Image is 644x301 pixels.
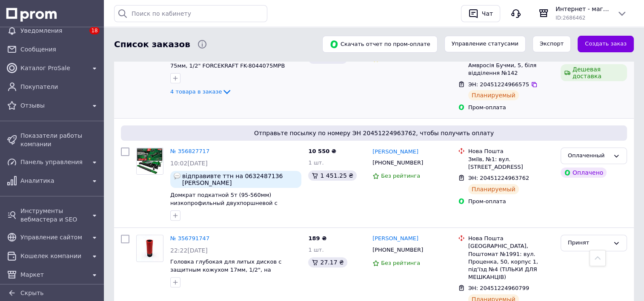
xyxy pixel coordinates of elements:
[20,131,100,148] span: Показатели работы компании
[468,148,554,155] div: Нова Пошта
[578,36,634,52] a: Создать заказ
[468,198,554,205] div: Пром-оплата
[20,82,100,91] span: Покупатели
[114,5,267,22] input: Поиск по кабинету
[468,81,529,88] span: ЭН: 20451224966575
[124,129,624,137] span: Отправьте посылку по номеру ЭН 20451224963762, чтобы получить оплату
[170,88,232,95] a: 4 товара в заказе
[372,159,423,166] span: [PHONE_NUMBER]
[20,26,86,35] span: Уведомления
[308,170,357,181] div: 1 451.25 ₴
[170,235,209,241] a: № 356791747
[568,151,610,160] div: Оплаченный
[468,175,529,181] span: ЭН: 20451224963762
[20,290,44,296] span: Скрыть
[137,235,163,261] img: Фото товару
[444,36,526,52] button: Управление статусами
[480,7,495,20] div: Чат
[20,45,100,54] span: Сообщения
[322,36,438,53] button: Скачать отчет по пром-оплате
[182,173,298,186] span: відправивте ттн на 0632487136 [PERSON_NAME]
[174,173,180,179] img: :speech_balloon:
[170,88,222,95] span: 4 товара в заказе
[561,168,607,178] div: Оплачено
[308,159,323,166] span: 1 шт.
[89,27,99,34] span: 18
[136,148,163,175] a: Фото товару
[170,247,208,254] span: 22:22[DATE]
[136,235,163,262] a: Фото товару
[381,56,397,62] span: 100%
[114,38,190,51] span: Список заказов
[372,247,423,253] span: [PHONE_NUMBER]
[381,260,420,266] span: Без рейтинга
[170,160,208,167] span: 10:02[DATE]
[170,258,281,289] a: Головка глубокая для литых дисков с защитным кожухом 17мм, 1/2", на пластиковом держателе Forsage...
[532,36,571,52] button: Экспорт
[20,270,86,279] span: Маркет
[555,5,610,13] span: Интернет - магазин "3 щетки"
[308,257,347,267] div: 27.17 ₴
[468,242,554,281] div: [GEOGRAPHIC_DATA], Поштомат №1991: вул. Проценка, 50, корпус 1, під'їзд №4 (ТІЛЬКИ ДЛЯ МЕШКАНЦІВ)
[170,54,288,69] a: Удлинитель ударный с проточкой Cr-Mo 75мм, 1/2" FORCEKRAFT FK-8044075MPB
[468,184,519,194] div: Планируемый
[561,64,627,81] div: Дешевая доставка
[20,207,86,224] span: Инструменты вебмастера и SEO
[555,15,585,21] span: ID: 2686462
[468,156,554,171] div: Зміїв, №1: вул. [STREET_ADDRESS]
[308,247,323,253] span: 1 шт.
[308,235,326,241] span: 189 ₴
[308,148,336,154] span: 10 550 ₴
[20,158,86,166] span: Панель управления
[20,64,86,72] span: Каталог ProSale
[20,233,86,241] span: Управление сайтом
[468,285,529,291] span: ЭН: 20451224960799
[568,239,610,247] div: Принят
[372,148,418,156] a: [PERSON_NAME]
[381,173,420,179] span: Без рейтинга
[468,104,554,111] div: Пром-оплата
[170,192,281,222] a: Домкрат подкатной 5т (95-560мм) низкопрофильный двухпоршневой с резиновой накладкой ROCKFORCE RF-...
[468,235,554,242] div: Нова Пошта
[372,235,418,243] a: [PERSON_NAME]
[20,176,86,185] span: Аналитика
[20,252,86,260] span: Кошелек компании
[137,148,163,174] img: Фото товару
[461,5,500,22] button: Чат
[468,90,519,100] div: Планируемый
[20,101,86,110] span: Отзывы
[170,148,209,154] a: № 356827717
